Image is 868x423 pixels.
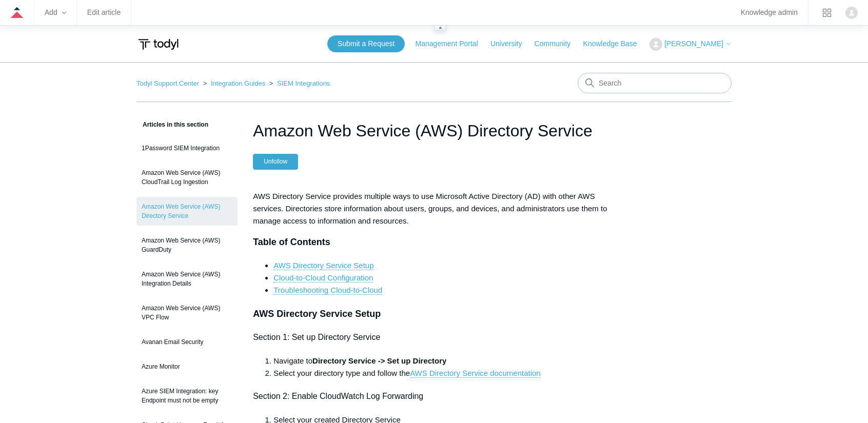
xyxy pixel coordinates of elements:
li: Select your directory type and follow the [273,367,615,379]
a: Avanan Email Security [136,332,238,352]
button: Unfollow Article [253,154,298,169]
a: Community [535,38,581,49]
a: Knowledge admin [741,10,798,15]
img: Todyl Support Center Help Center home page [136,35,180,54]
li: SIEM Integrations [267,79,330,87]
a: Submit a Request [327,35,405,52]
button: [PERSON_NAME] [649,38,732,51]
a: Todyl Support Center [136,79,199,87]
a: Troubleshooting Cloud-to-Cloud [273,286,382,295]
a: Amazon Web Service (AWS) Integration Details [136,265,238,293]
a: Amazon Web Service (AWS) GuardDuty [136,231,238,259]
a: Knowledge Base [583,38,647,49]
li: Integration Guides [201,79,267,87]
a: AWS Directory Service Setup [273,261,373,270]
li: Todyl Support Center [136,79,201,87]
img: user avatar [845,7,858,19]
h4: Section 1: Set up Directory Service [253,331,615,344]
a: Amazon Web Service (AWS) VPC Flow [136,298,238,327]
li: Navigate to [273,355,615,367]
span: [PERSON_NAME] [664,39,723,48]
strong: Directory Service -> Set up Directory [312,356,446,365]
h3: AWS Directory Service Setup [253,307,615,321]
a: Azure Monitor [136,357,238,376]
a: AWS Directory Service documentation [410,369,541,378]
input: Search [578,73,732,93]
h3: Table of Contents [253,235,615,250]
h4: Section 2: Enable CloudWatch Log Forwarding [253,390,615,403]
a: Management Portal [416,38,488,49]
a: University [490,38,532,49]
a: Azure SIEM Integration: key Endpoint must not be empty [136,381,238,410]
p: AWS Directory Service provides multiple ways to use Microsoft Active Directory (AD) with other AW... [253,190,615,227]
h1: Amazon Web Service (AWS) Directory Service [253,118,615,143]
zd-hc-resizer: Guide navigation [434,25,446,30]
span: Articles in this section [136,121,208,128]
a: Cloud-to-Cloud Configuration [273,273,373,283]
zd-hc-trigger: Click your profile icon to open the profile menu [845,7,858,19]
zd-hc-trigger: Add [45,10,66,15]
a: Edit article [87,10,121,15]
a: SIEM Integrations [277,79,330,87]
a: Amazon Web Service (AWS) CloudTrail Log Ingestion [136,163,238,192]
a: Amazon Web Service (AWS) Directory Service [136,197,238,226]
a: 1Password SIEM Integration [136,138,238,158]
a: Integration Guides [211,79,265,87]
